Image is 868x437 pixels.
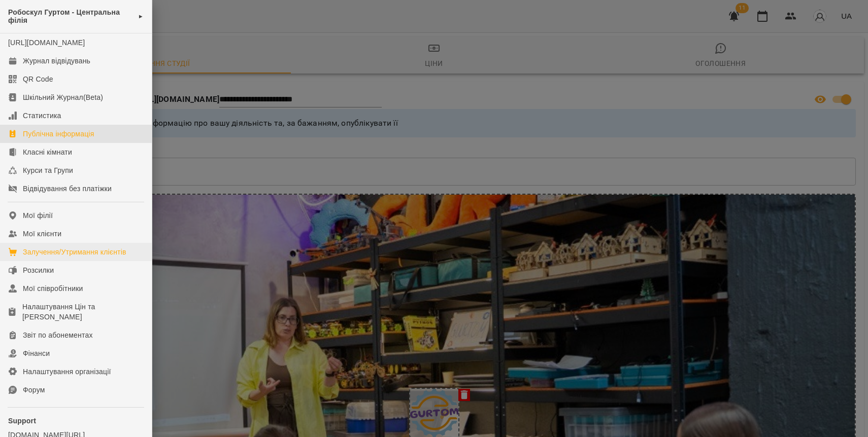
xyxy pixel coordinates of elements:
[23,247,126,257] div: Залучення/Утримання клієнтів
[23,265,54,275] div: Розсилки
[23,348,50,358] div: Фінанси
[23,283,83,294] div: Мої співробітники
[23,111,61,121] div: Статистика
[138,12,144,20] span: ►
[23,129,94,139] div: Публічна інформація
[23,147,72,157] div: Класні кімнати
[8,416,144,426] p: Support
[23,229,61,239] div: Мої клієнти
[22,302,144,322] div: Налаштування Цін та [PERSON_NAME]
[23,92,103,102] div: Шкільний Журнал(Beta)
[23,385,45,395] div: Форум
[23,184,112,194] div: Відвідування без платіжки
[23,330,93,340] div: Звіт по абонементах
[23,210,53,221] div: Мої філії
[23,367,111,377] div: Налаштування організації
[23,56,90,66] div: Журнал відвідувань
[23,74,53,84] div: QR Code
[8,8,133,25] span: Робоскул Гуртом - Центральна філія
[8,39,85,47] a: [URL][DOMAIN_NAME]
[23,165,73,175] div: Курси та Групи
